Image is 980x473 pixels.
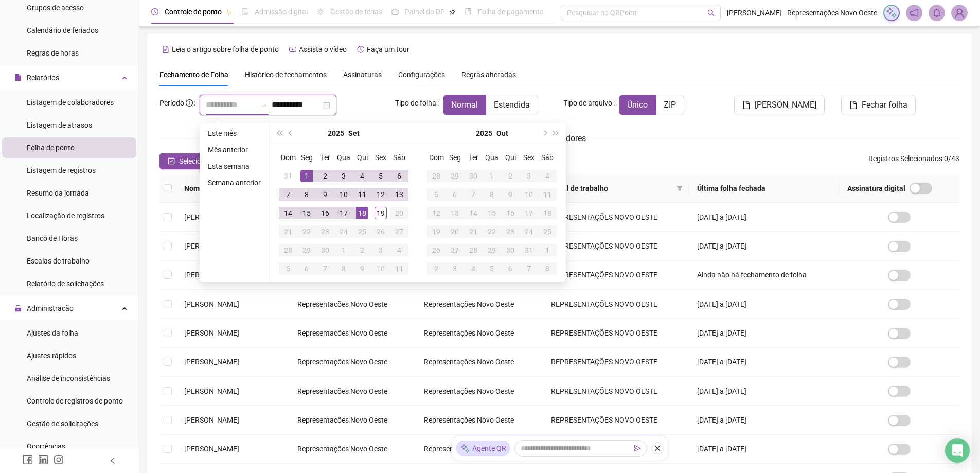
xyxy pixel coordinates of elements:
[467,225,479,238] div: 21
[664,100,676,110] span: ZIP
[289,290,416,319] td: Representações Novo Oeste
[430,188,442,201] div: 5
[390,204,408,222] td: 2025-09-20
[337,244,350,256] div: 1
[501,222,520,241] td: 2025-10-23
[483,204,501,222] td: 2025-10-15
[371,185,390,204] td: 2025-09-12
[520,222,538,241] td: 2025-10-24
[446,148,464,167] th: Seg
[27,166,96,174] span: Listagem de registros
[299,45,347,54] span: Assista o vídeo
[317,8,324,15] span: sun
[27,442,65,450] span: Ocorrências
[184,213,239,221] span: [PERSON_NAME]
[353,148,371,167] th: Qui
[427,167,446,185] td: 2025-09-28
[538,185,557,204] td: 2025-10-11
[334,241,353,259] td: 2025-10-01
[356,225,368,238] div: 25
[186,99,193,107] span: info-circle
[464,167,483,185] td: 2025-09-30
[27,144,75,152] span: Folha de ponto
[316,185,334,204] td: 2025-09-09
[168,157,175,165] span: check-square
[27,4,84,12] span: Grupos de acesso
[945,438,970,463] div: Open Intercom Messenger
[689,290,839,319] td: [DATE] a [DATE]
[27,49,79,57] span: Regras de horas
[868,154,942,163] span: Registros Selecionados
[449,262,461,275] div: 3
[337,188,350,201] div: 10
[297,222,316,241] td: 2025-09-22
[289,319,416,347] td: Representações Novo Oeste
[334,185,353,204] td: 2025-09-10
[319,225,331,238] div: 23
[184,329,239,337] span: [PERSON_NAME]
[353,259,371,278] td: 2025-10-09
[316,204,334,222] td: 2025-09-16
[689,348,839,377] td: [DATE] a [DATE]
[159,71,228,79] span: Fechamento de Folha
[371,241,390,259] td: 2025-10-03
[393,188,405,201] div: 13
[334,167,353,185] td: 2025-09-03
[297,185,316,204] td: 2025-09-08
[523,262,535,275] div: 7
[504,262,516,275] div: 6
[393,170,405,182] div: 6
[504,244,516,256] div: 30
[371,204,390,222] td: 2025-09-19
[847,183,905,194] span: Assinatura digital
[356,244,368,256] div: 2
[289,377,416,406] td: Representações Novo Oeste
[328,123,344,144] button: year panel
[353,241,371,259] td: 2025-10-02
[259,101,268,109] span: to
[398,71,445,78] span: Configurações
[334,222,353,241] td: 2025-09-24
[697,271,807,279] span: Ainda não há fechamento de folha
[563,97,612,109] span: Tipo de arquivo
[689,232,839,260] td: [DATE] a [DATE]
[279,167,297,185] td: 2025-08-31
[483,148,501,167] th: Qua
[282,207,294,219] div: 14
[319,188,331,201] div: 9
[446,167,464,185] td: 2025-09-29
[316,259,334,278] td: 2025-10-07
[282,188,294,201] div: 7
[279,241,297,259] td: 2025-09-28
[952,5,967,21] img: 7715
[371,148,390,167] th: Sex
[316,167,334,185] td: 2025-09-02
[27,74,59,82] span: Relatórios
[886,7,897,19] img: sparkle-icon.fc2bf0ac1784a2077858766a79e2daf3.svg
[520,185,538,204] td: 2025-10-10
[541,262,554,275] div: 8
[416,290,542,319] td: Representações Novo Oeste
[27,304,74,312] span: Administração
[356,262,368,275] div: 9
[334,148,353,167] th: Qua
[255,8,308,16] span: Admissão digital
[849,101,858,109] span: file
[543,261,689,290] td: REPRESENTAÇÕES NOVO OESTE
[416,319,542,347] td: Representações Novo Oeste
[523,225,535,238] div: 24
[390,185,408,204] td: 2025-09-13
[337,262,350,275] div: 8
[27,257,90,265] span: Escalas de trabalho
[27,397,123,405] span: Controle de registros de ponto
[162,46,169,53] span: file-text
[483,185,501,204] td: 2025-10-08
[297,148,316,167] th: Seg
[357,46,364,53] span: history
[27,329,78,337] span: Ajustes da folha
[405,8,445,16] span: Painel do DP
[446,185,464,204] td: 2025-10-06
[375,207,387,219] div: 19
[494,100,530,110] span: Estendida
[727,7,877,19] span: [PERSON_NAME] - Representações Novo Oeste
